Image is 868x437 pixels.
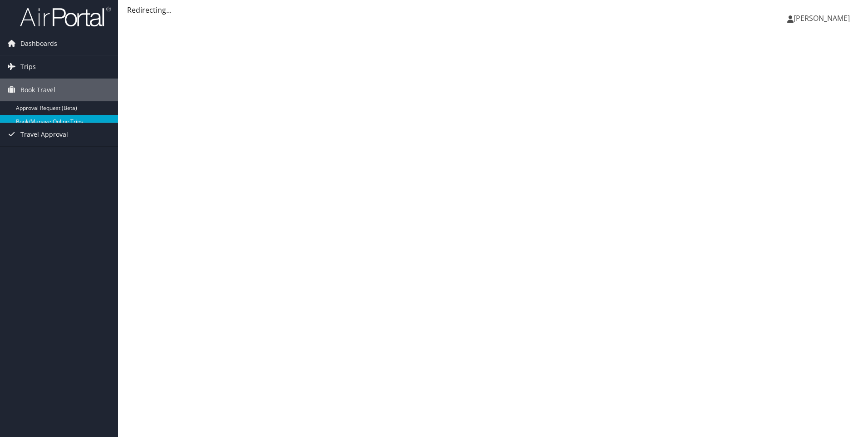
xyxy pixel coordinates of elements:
[20,123,68,146] span: Travel Approval
[20,55,36,78] span: Trips
[787,5,859,32] a: [PERSON_NAME]
[20,79,55,101] span: Book Travel
[20,32,57,55] span: Dashboards
[794,13,850,23] span: [PERSON_NAME]
[127,5,859,15] div: Redirecting...
[20,6,111,27] img: airportal-logo.png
